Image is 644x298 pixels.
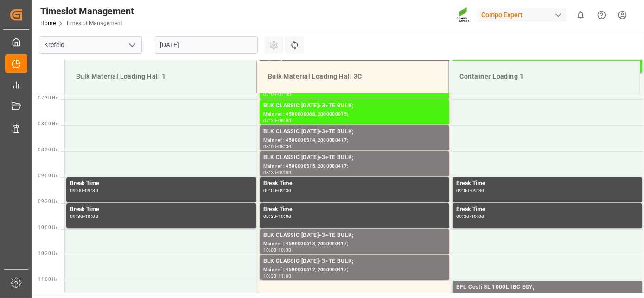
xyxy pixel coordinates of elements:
[278,93,292,97] div: 07:30
[263,144,277,149] div: 08:00
[456,214,470,218] div: 09:30
[263,179,446,188] div: Break Time
[591,5,612,25] button: Help Center
[38,95,57,100] span: 07:30 Hr
[70,205,253,214] div: Break Time
[470,188,471,192] div: -
[470,214,471,218] div: -
[278,188,292,192] div: 09:30
[478,8,567,22] div: Compo Expert
[70,179,253,188] div: Break Time
[276,170,278,174] div: -
[40,4,134,18] div: Timeslot Management
[456,205,638,214] div: Break Time
[38,147,57,152] span: 08:30 Hr
[40,20,56,26] a: Home
[276,214,278,218] div: -
[263,162,446,170] div: Main ref : 4500000515, 2000000417;
[278,144,292,149] div: 08:30
[278,274,292,278] div: 11:00
[263,240,446,248] div: Main ref : 4500000513, 2000000417;
[263,188,277,192] div: 09:00
[39,36,142,54] input: Type to search/select
[38,199,57,204] span: 09:30 Hr
[276,274,278,278] div: -
[263,266,446,274] div: Main ref : 4500000512, 2000000417;
[456,188,470,192] div: 09:00
[85,188,98,192] div: 09:30
[456,283,638,292] div: BFL Costi SL 1000L IBC EGY;
[263,274,277,278] div: 10:30
[456,179,638,188] div: Break Time
[471,188,485,192] div: 09:30
[263,170,277,174] div: 08:30
[38,251,57,256] span: 10:30 Hr
[38,277,57,282] span: 11:00 Hr
[276,248,278,252] div: -
[478,6,570,24] button: Compo Expert
[72,68,249,85] div: Bulk Material Loading Hall 1
[276,188,278,192] div: -
[263,257,446,266] div: BLK CLASSIC [DATE]+3+TE BULK;
[570,5,591,25] button: show 0 new notifications
[263,127,446,137] div: BLK CLASSIC [DATE]+3+TE BULK;
[263,205,446,214] div: Break Time
[155,36,258,54] input: DD.MM.YYYY
[263,101,446,111] div: BLK CLASSIC [DATE]+3+TE BULK;
[70,188,83,192] div: 09:00
[263,93,277,97] div: 07:00
[263,248,277,252] div: 10:00
[83,188,85,192] div: -
[263,153,446,162] div: BLK CLASSIC [DATE]+3+TE BULK;
[38,173,57,178] span: 09:00 Hr
[38,225,57,230] span: 10:00 Hr
[471,214,485,218] div: 10:00
[456,7,471,23] img: Screenshot%202023-09-29%20at%2010.02.21.png_1712312052.png
[263,214,277,218] div: 09:30
[278,248,292,252] div: 10:30
[263,137,446,144] div: Main ref : 4500000514, 2000000417;
[125,38,139,52] button: open menu
[85,214,98,218] div: 10:00
[456,68,633,85] div: Container Loading 1
[276,144,278,149] div: -
[276,118,278,123] div: -
[278,118,292,123] div: 08:00
[276,93,278,97] div: -
[38,121,57,126] span: 08:00 Hr
[83,214,85,218] div: -
[278,214,292,218] div: 10:00
[70,214,83,218] div: 09:30
[263,118,277,123] div: 07:30
[263,111,446,118] div: Main ref : 4500000068, 2000000015;
[278,170,292,174] div: 09:00
[264,68,441,85] div: Bulk Material Loading Hall 3C
[263,231,446,240] div: BLK CLASSIC [DATE]+3+TE BULK;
